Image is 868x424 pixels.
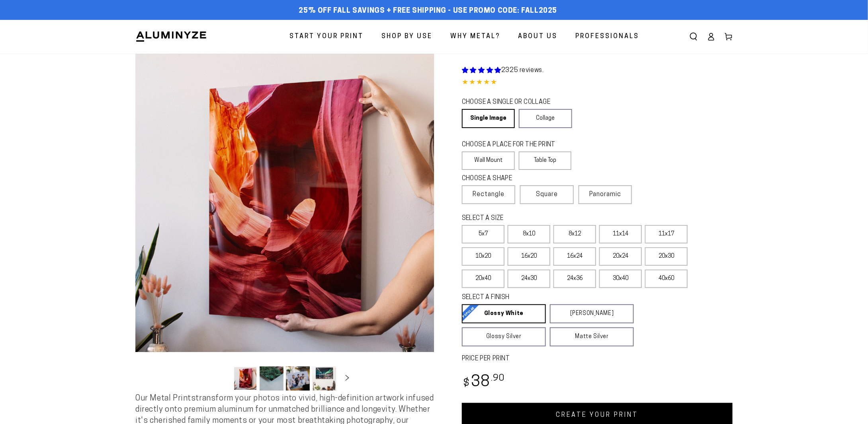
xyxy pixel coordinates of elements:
span: About Us [518,31,557,43]
a: Professionals [569,26,645,47]
label: 8x12 [553,225,596,243]
a: Collage [519,109,572,128]
a: Single Image [462,109,515,128]
img: Aluminyze [135,31,207,43]
label: 20x40 [462,270,504,288]
label: Table Top [519,152,572,170]
legend: CHOOSE A SINGLE OR COLLAGE [462,98,565,107]
a: Why Metal? [444,26,506,47]
label: 40x60 [645,270,688,288]
label: 5x7 [462,225,504,243]
label: 24x30 [508,270,550,288]
span: Shop By Use [381,31,432,43]
label: Wall Mount [462,152,515,170]
media-gallery: Gallery Viewer [135,54,434,393]
a: Start Your Print [283,26,369,47]
a: [PERSON_NAME] [550,304,634,323]
span: Square [536,190,558,199]
span: Professionals [575,31,639,43]
label: 11x17 [645,225,688,243]
label: 16x24 [553,247,596,266]
label: 24x36 [553,270,596,288]
span: Start Your Print [289,31,364,43]
div: 4.85 out of 5.0 stars [462,77,733,89]
span: Rectangle [473,190,504,199]
label: 11x14 [599,225,642,243]
legend: SELECT A FINISH [462,293,615,302]
sup: .90 [491,374,505,383]
button: Load image 3 in gallery view [286,366,310,391]
a: Glossy Silver [462,327,546,346]
a: Shop By Use [375,26,438,47]
span: $ [463,378,470,389]
label: PRICE PER PRINT [462,354,733,364]
label: 20x24 [599,247,642,266]
label: 16x20 [508,247,550,266]
summary: Search our site [685,28,702,45]
span: 25% off FALL Savings + Free Shipping - Use Promo Code: FALL2025 [299,7,557,16]
a: Glossy White [462,304,546,323]
legend: CHOOSE A SHAPE [462,174,565,183]
button: Slide right [338,370,356,387]
label: 8x10 [508,225,550,243]
a: About Us [512,26,563,47]
button: Load image 1 in gallery view [233,366,257,391]
span: Panoramic [589,191,621,198]
legend: SELECT A SIZE [462,214,621,223]
a: Matte Silver [550,327,634,346]
label: 20x30 [645,247,688,266]
label: 10x20 [462,247,504,266]
label: 30x40 [599,270,642,288]
button: Load image 4 in gallery view [312,366,336,391]
button: Slide left [213,370,231,387]
legend: CHOOSE A PLACE FOR THE PRINT [462,140,564,150]
button: Load image 2 in gallery view [260,366,283,391]
bdi: 38 [462,375,505,390]
span: Why Metal? [450,31,500,43]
